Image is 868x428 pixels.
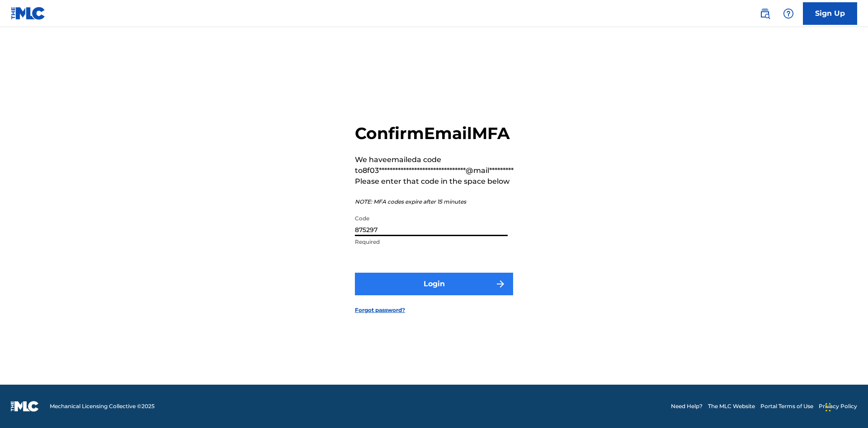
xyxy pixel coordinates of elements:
iframe: Chat Widget [823,385,868,428]
img: search [759,8,770,19]
button: Login [355,273,513,295]
p: NOTE: MFA codes expire after 15 minutes [355,198,514,206]
a: Sign Up [803,2,857,25]
a: Public Search [756,5,774,23]
p: Required [355,238,508,246]
img: MLC Logo [11,7,46,20]
div: Help [779,5,797,23]
p: Please enter that code in the space below [355,176,514,187]
a: Need Help? [671,402,703,410]
img: help [783,8,794,19]
a: Portal Terms of Use [760,402,813,410]
img: f7272a7cc735f4ea7f67.svg [495,279,506,289]
img: logo [11,401,39,412]
div: Drag [826,394,831,421]
a: The MLC Website [708,402,755,410]
a: Privacy Policy [819,402,857,410]
a: Forgot password? [355,306,405,314]
h2: Confirm Email MFA [355,123,514,144]
span: Mechanical Licensing Collective © 2025 [50,402,155,410]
